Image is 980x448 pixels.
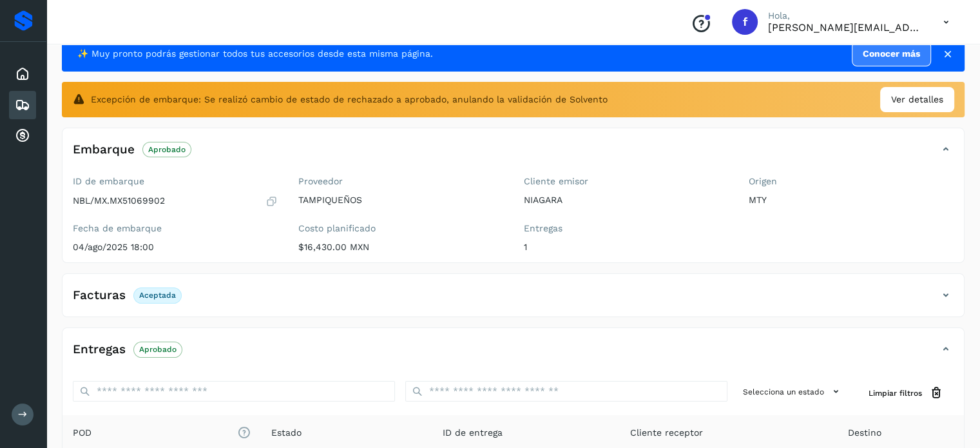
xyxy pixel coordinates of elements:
[749,176,954,187] label: Origen
[298,223,503,234] label: Costo planificado
[524,176,729,187] label: Cliente emisor
[768,10,923,21] p: Hola,
[298,195,503,206] p: TAMPIQUEÑOS
[271,426,302,440] span: Estado
[62,284,964,317] div: FacturasAceptada
[139,345,177,354] p: Aprobado
[524,195,729,206] p: NIAGARA
[630,426,703,440] span: Cliente receptor
[62,338,964,371] div: EntregasAprobado
[148,145,186,154] p: Aprobado
[73,426,251,440] span: POD
[9,60,36,88] div: Inicio
[77,47,433,61] span: ✨ Muy pronto podrás gestionar todos tus accesorios desde esta misma página.
[9,91,36,119] div: Embarques
[91,93,608,106] span: Excepción de embarque: Se realizó cambio de estado de rechazado a aprobado, anulando la validació...
[73,195,165,206] p: NBL/MX.MX51069902
[768,21,923,34] p: flor.compean@gruporeyes.com.mx
[738,381,848,402] button: Selecciona un estado
[73,288,126,303] h4: Facturas
[891,93,943,106] span: Ver detalles
[73,223,278,234] label: Fecha de embarque
[62,139,964,171] div: EmbarqueAprobado
[852,41,931,66] a: Conocer más
[298,242,503,253] p: $16,430.00 MXN
[73,142,135,157] h4: Embarque
[524,242,729,253] p: 1
[73,342,126,357] h4: Entregas
[443,426,503,440] span: ID de entrega
[858,381,954,405] button: Limpiar filtros
[139,291,176,300] p: Aceptada
[524,223,729,234] label: Entregas
[749,195,954,206] p: MTY
[9,122,36,150] div: Cuentas por cobrar
[869,387,922,399] span: Limpiar filtros
[73,242,278,253] p: 04/ago/2025 18:00
[298,176,503,187] label: Proveedor
[848,426,881,440] span: Destino
[73,176,278,187] label: ID de embarque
